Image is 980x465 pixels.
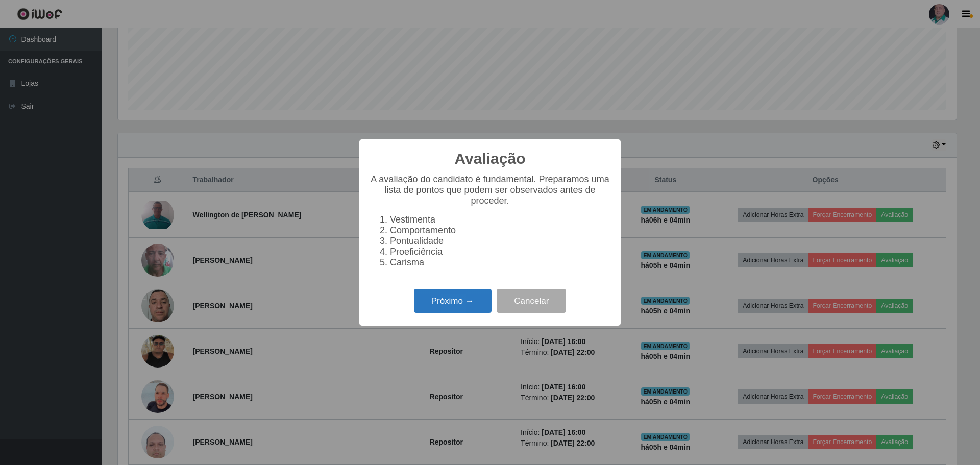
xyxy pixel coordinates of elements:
[390,247,610,257] li: Proeficiência
[390,236,610,247] li: Pontualidade
[497,289,566,313] button: Cancelar
[390,214,610,225] li: Vestimenta
[370,174,610,206] p: A avaliação do candidato é fundamental. Preparamos uma lista de pontos que podem ser observados a...
[455,150,526,168] h2: Avaliação
[390,225,610,236] li: Comportamento
[390,257,610,268] li: Carisma
[414,289,492,313] button: Próximo →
